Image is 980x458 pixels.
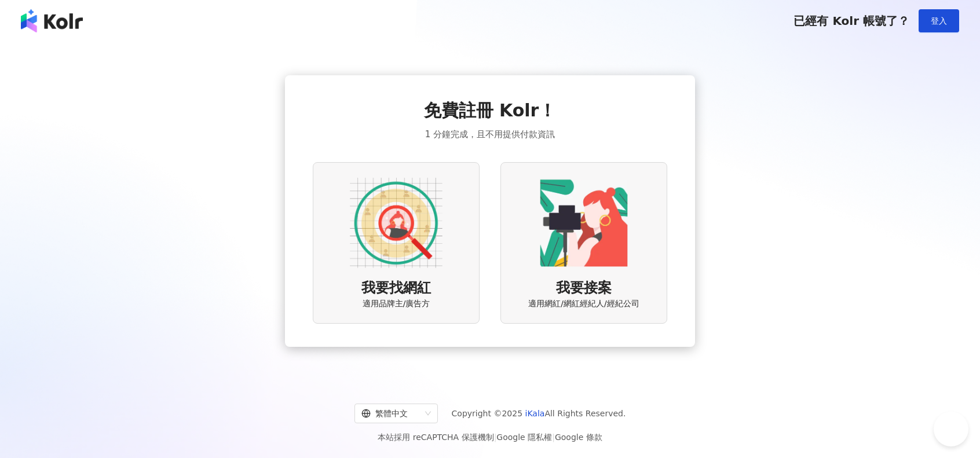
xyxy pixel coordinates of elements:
span: | [494,433,497,442]
a: Google 隱私權 [496,433,552,442]
img: logo [21,9,83,32]
img: KOL identity option [537,177,630,269]
button: 登入 [919,9,959,32]
span: Copyright © 2025 All Rights Reserved. [452,406,626,420]
span: | [552,433,555,442]
span: 1 分鐘完成，且不用提供付款資訊 [425,127,555,141]
span: 本站採用 reCAPTCHA 保護機制 [378,430,602,444]
img: AD identity option [350,177,443,269]
div: 繁體中文 [361,404,420,423]
span: 登入 [931,16,947,25]
span: 適用網紅/網紅經紀人/經紀公司 [528,298,639,310]
a: iKala [525,409,545,418]
span: 免費註冊 Kolr！ [424,98,557,123]
a: Google 條款 [555,433,602,442]
span: 我要接案 [556,279,612,298]
span: 我要找網紅 [361,279,431,298]
iframe: Help Scout Beacon - Open [934,412,968,446]
span: 已經有 Kolr 帳號了？ [793,14,909,28]
span: 適用品牌主/廣告方 [363,298,430,310]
